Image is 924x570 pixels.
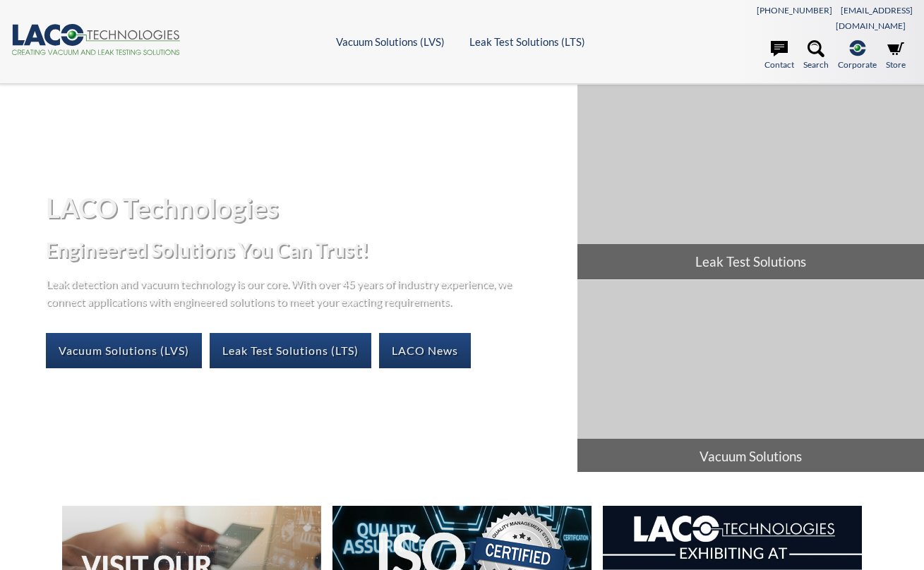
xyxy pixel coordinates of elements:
a: [PHONE_NUMBER] [757,5,832,16]
h2: Engineered Solutions You Can Trust! [46,237,566,263]
span: Corporate [838,58,877,71]
span: Leak Test Solutions [577,244,924,279]
a: Store [886,40,906,71]
a: Leak Test Solutions (LTS) [210,333,371,368]
a: LACO News [379,333,471,368]
a: Contact [764,40,794,71]
a: [EMAIL_ADDRESS][DOMAIN_NAME] [836,5,913,31]
a: Leak Test Solutions [577,85,924,279]
h1: LACO Technologies [46,190,566,225]
a: Leak Test Solutions (LTS) [469,35,585,48]
a: Vacuum Solutions [577,280,924,474]
a: Vacuum Solutions (LVS) [46,333,202,368]
p: Leak detection and vacuum technology is our core. With over 45 years of industry experience, we c... [46,274,519,310]
a: Search [803,40,829,71]
a: Vacuum Solutions (LVS) [336,35,445,48]
span: Vacuum Solutions [577,439,924,474]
